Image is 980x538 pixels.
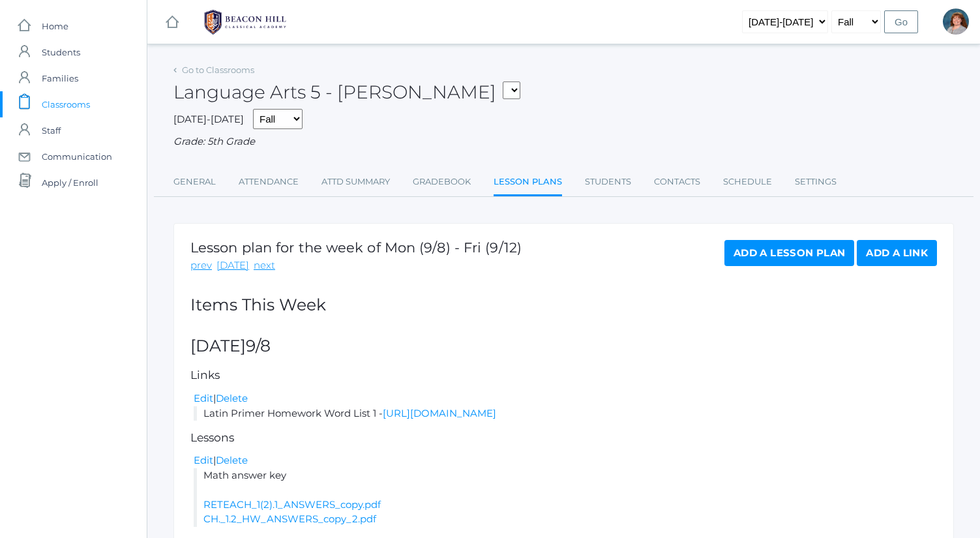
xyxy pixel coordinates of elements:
[321,169,390,195] a: Attd Summary
[723,169,772,195] a: Schedule
[203,498,381,511] a: RETEACH_1(2).1_ANSWERS_copy.pdf
[585,169,631,195] a: Students
[246,336,271,355] span: 9/8
[194,454,213,466] a: Edit
[383,407,496,419] a: [URL][DOMAIN_NAME]
[194,468,937,527] li: Math answer key
[239,169,299,195] a: Attendance
[42,170,98,196] span: Apply / Enroll
[194,392,213,404] a: Edit
[190,240,522,255] h1: Lesson plan for the week of Mon (9/8) - Fri (9/12)
[254,258,275,273] a: next
[494,169,562,197] a: Lesson Plans
[943,8,969,35] div: Sarah Bence
[413,169,471,195] a: Gradebook
[173,134,954,149] div: Grade: 5th Grade
[190,369,937,381] h5: Links
[173,169,216,195] a: General
[724,240,854,266] a: Add a Lesson Plan
[857,240,937,266] a: Add a Link
[190,296,937,314] h2: Items This Week
[194,453,937,468] div: |
[203,513,376,525] a: CH._1.2_HW_ANSWERS_copy_2.pdf
[42,13,68,39] span: Home
[190,432,937,444] h5: Lessons
[654,169,700,195] a: Contacts
[216,258,249,273] a: [DATE]
[42,117,61,143] span: Staff
[173,113,244,125] span: [DATE]-[DATE]
[194,391,937,406] div: |
[182,65,254,75] a: Go to Classrooms
[194,406,937,421] li: Latin Primer Homework Word List 1 -
[173,82,520,102] h2: Language Arts 5 - [PERSON_NAME]
[190,337,937,355] h2: [DATE]
[795,169,837,195] a: Settings
[884,10,918,33] input: Go
[42,143,112,170] span: Communication
[42,65,78,91] span: Families
[42,91,90,117] span: Classrooms
[216,454,248,466] a: Delete
[216,392,248,404] a: Delete
[190,258,212,273] a: prev
[196,6,294,38] img: BHCALogos-05-308ed15e86a5a0abce9b8dd61676a3503ac9727e845dece92d48e8588c001991.png
[42,39,80,65] span: Students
